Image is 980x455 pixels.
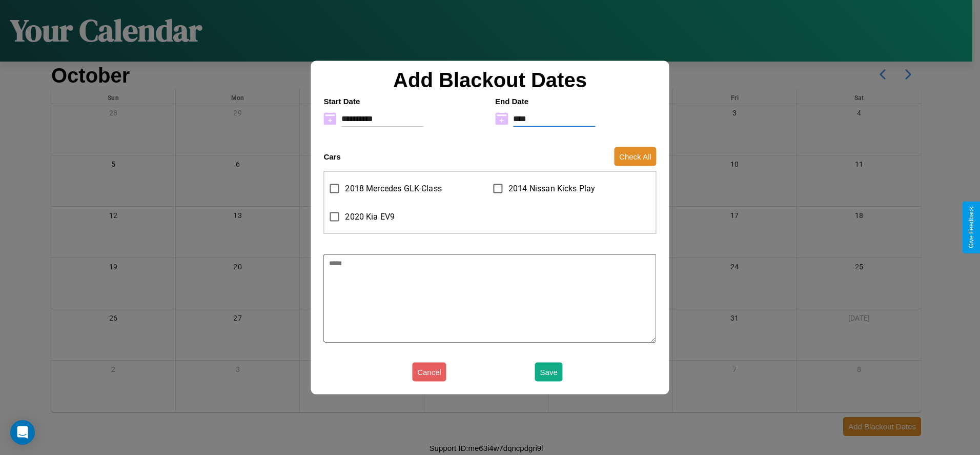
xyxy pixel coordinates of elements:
h4: Start Date [323,96,485,105]
h4: End Date [495,96,657,105]
div: Open Intercom Messenger [10,420,35,445]
span: 2014 Nissan Kicks Play [508,182,595,194]
h2: Add Blackout Dates [318,68,661,91]
button: Cancel [412,363,446,382]
button: Check All [614,147,657,166]
span: 2020 Kia EV9 [345,210,395,223]
h4: Cars [323,152,340,161]
span: 2018 Mercedes GLK-Class [345,182,441,194]
div: Give Feedback [968,207,975,248]
button: Save [535,363,563,382]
